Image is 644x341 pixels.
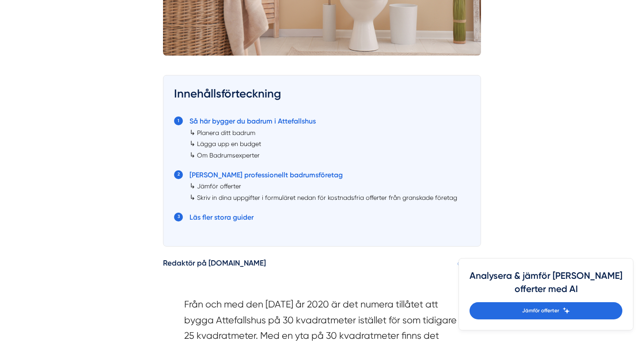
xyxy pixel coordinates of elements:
[197,140,261,147] a: Lägga upp en budget
[189,213,254,221] a: Läs fler stora guider
[174,86,470,106] h3: Innehållsförteckning
[189,182,195,190] span: ↳
[189,193,195,202] span: ↳
[189,117,316,125] a: Så här bygger du badrum i Attefallshus
[197,183,241,190] a: Jämför offerter
[197,152,260,159] a: Om Badrumsexperter
[163,257,266,271] h5: Redaktör på [DOMAIN_NAME]
[189,128,195,137] span: ↳
[197,194,457,201] a: Skriv in dina uppgifter i formuläret nedan för kostnadsfria offerter från granskade företag
[455,259,466,270] a: Kopiera länk
[470,302,622,319] a: Jämför offerter
[470,269,622,302] h4: Analysera & jämför [PERSON_NAME] offerter med AI
[189,151,195,159] span: ↳
[189,139,195,148] span: ↳
[522,307,559,315] span: Jämför offerter
[189,171,343,179] a: [PERSON_NAME] professionellt badrumsföretag
[197,129,255,136] a: Planera ditt badrum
